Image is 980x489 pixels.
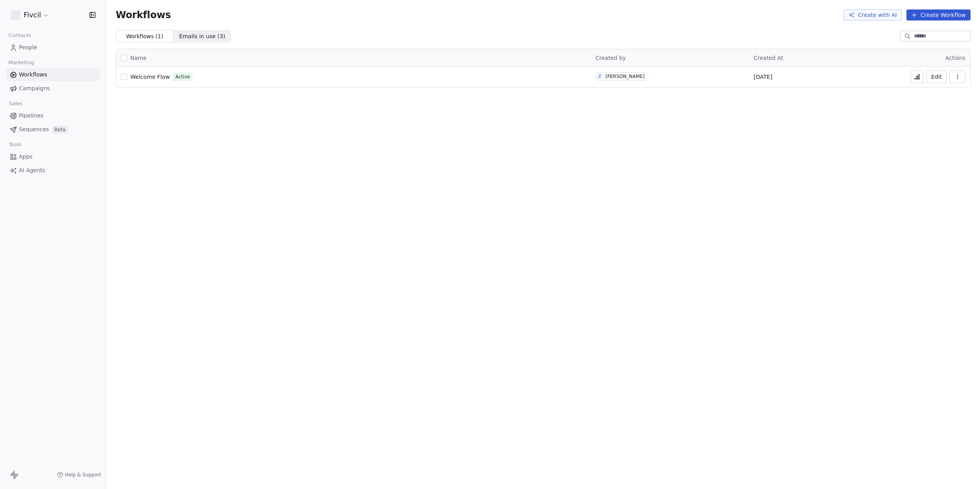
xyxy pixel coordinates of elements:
[19,152,33,161] span: Apps
[179,32,225,41] span: Emails in use ( 3 )
[19,43,37,52] span: People
[19,71,47,79] span: Workflows
[52,126,68,134] span: Beta
[6,98,26,110] span: Sales
[926,71,947,83] button: Edit
[130,54,146,62] span: Name
[175,73,190,80] span: Active
[6,68,100,81] a: Workflows
[130,74,170,80] span: Welcome Flow
[6,150,100,163] a: Apps
[945,55,965,61] span: Actions
[116,9,171,20] span: Workflows
[5,30,35,41] span: Contacts
[6,164,100,177] a: AI Agents
[6,41,100,54] a: People
[6,109,100,122] a: Pipelines
[130,73,170,81] a: Welcome Flow
[595,55,626,61] span: Created by
[19,125,49,134] span: Sequences
[65,472,101,478] span: Help & Support
[6,123,100,136] a: SequencesBeta
[57,472,101,478] a: Help & Support
[19,112,43,120] span: Pipelines
[605,74,645,79] div: [PERSON_NAME]
[6,82,100,95] a: Campaigns
[6,139,25,151] span: Tools
[24,10,41,20] span: Fivcil
[19,84,50,93] span: Campaigns
[906,9,971,20] button: Create Workflow
[844,9,902,20] button: Create with AI
[599,73,601,80] div: Z
[5,57,37,69] span: Marketing
[754,55,783,61] span: Created At
[19,166,45,175] span: AI Agents
[754,73,772,81] span: [DATE]
[9,8,51,22] button: Fivcil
